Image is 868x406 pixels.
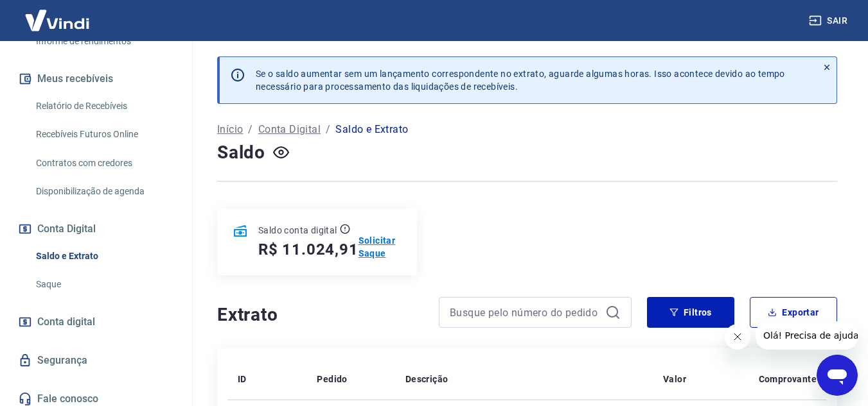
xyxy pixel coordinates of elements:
[359,234,402,260] a: Solicitar Saque
[217,302,423,328] h4: Extrato
[647,297,734,328] button: Filtros
[756,321,858,350] iframe: Mensagem da empresa
[31,93,177,119] a: Relatório de Recebíveis
[317,373,347,385] p: Pedido
[15,308,177,336] a: Conta digital
[663,373,686,385] p: Valor
[258,224,337,237] p: Saldo conta digital
[15,1,99,40] img: Vindi
[15,215,177,243] button: Conta Digital
[31,271,177,298] a: Saque
[248,122,252,137] p: /
[31,28,177,55] a: Informe de rendimentos
[750,297,837,328] button: Exportar
[37,313,95,331] span: Conta digital
[258,122,321,137] a: Conta Digital
[31,243,177,269] a: Saldo e Extrato
[31,121,177,148] a: Recebíveis Futuros Online
[806,9,853,33] button: Sair
[15,65,177,93] button: Meus recebíveis
[258,239,359,260] h5: R$ 11.024,91
[31,150,177,176] a: Contratos com credores
[405,373,448,385] p: Descrição
[725,324,750,350] iframe: Fechar mensagem
[335,122,408,137] p: Saldo e Extrato
[31,178,177,205] a: Disponibilização de agenda
[238,373,247,385] p: ID
[217,122,243,137] a: Início
[15,346,177,375] a: Segurança
[759,373,817,385] p: Comprovante
[256,67,785,93] p: Se o saldo aumentar sem um lançamento correspondente no extrato, aguarde algumas horas. Isso acon...
[817,355,858,396] iframe: Botão para abrir a janela de mensagens
[326,122,330,137] p: /
[450,303,600,322] input: Busque pelo número do pedido
[8,9,108,19] span: Olá! Precisa de ajuda?
[217,140,265,165] h4: Saldo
